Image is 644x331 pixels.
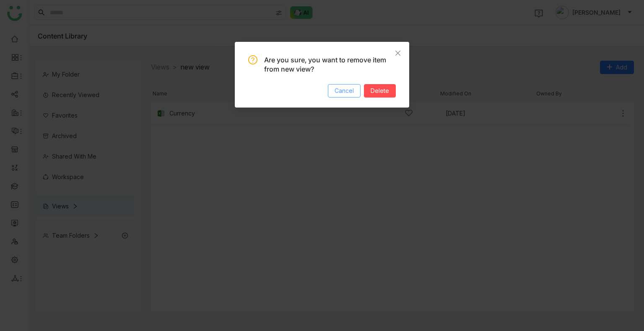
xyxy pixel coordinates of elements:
[328,84,361,98] button: Cancel
[264,56,386,73] span: Are you sure, you want to remove item from new view?
[371,86,389,95] span: Delete
[387,42,409,64] button: Close
[335,86,354,95] span: Cancel
[364,84,396,98] button: Delete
